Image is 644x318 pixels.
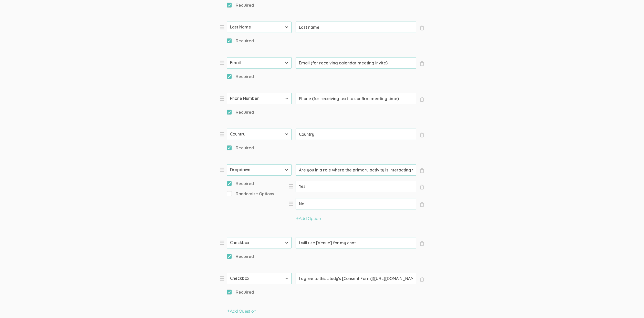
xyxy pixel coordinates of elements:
input: Type question here... [296,164,416,176]
iframe: Chat Widget [618,293,644,318]
span: × [419,25,424,31]
span: × [419,61,424,66]
span: Required [227,74,254,80]
span: Required [227,38,254,44]
span: Required [227,145,254,151]
span: × [419,185,424,190]
input: Type question here... [296,129,416,140]
span: Required [227,109,254,115]
input: Type question here... [296,237,416,248]
span: × [419,168,424,173]
input: Type question here... [296,57,416,69]
span: Required [227,2,254,8]
span: Required [227,289,254,295]
input: Type question here... [296,93,416,104]
span: × [419,132,424,138]
span: Required [227,254,254,259]
span: × [419,241,424,246]
button: Add Option [296,216,321,222]
span: × [419,277,424,282]
span: × [419,202,424,207]
input: Type question here... [296,22,416,33]
button: Add Question [227,309,256,314]
input: Type option here... [296,198,416,209]
input: Type question here... [296,273,416,284]
span: Required [227,181,254,187]
input: Type option here... [296,181,416,192]
span: Randomize Options [227,191,274,197]
span: × [419,97,424,102]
